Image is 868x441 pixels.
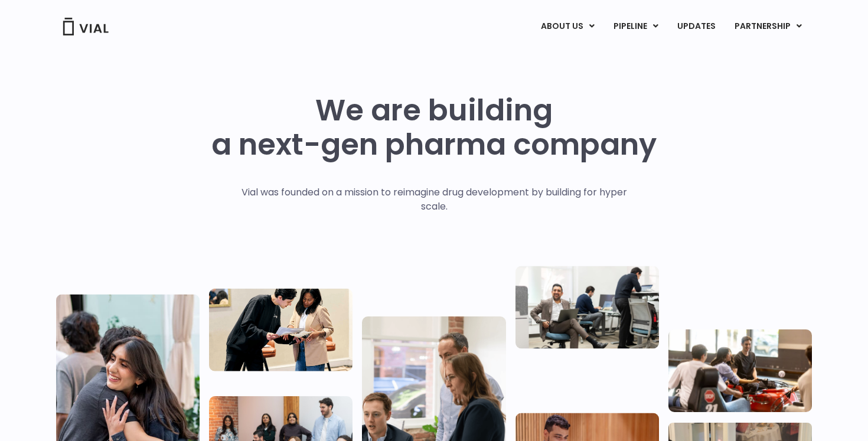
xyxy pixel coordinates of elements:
[211,93,657,162] h1: We are building a next-gen pharma company
[725,17,811,37] a: PARTNERSHIPMenu Toggle
[515,266,659,348] img: Three people working in an office
[668,17,725,37] a: UPDATES
[604,17,667,37] a: PIPELINEMenu Toggle
[229,185,639,214] p: Vial was founded on a mission to reimagine drug development by building for hyper scale.
[209,288,353,371] img: Two people looking at a paper talking.
[531,17,603,37] a: ABOUT USMenu Toggle
[62,18,109,35] img: Vial Logo
[668,329,812,412] img: Group of people playing whirlyball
